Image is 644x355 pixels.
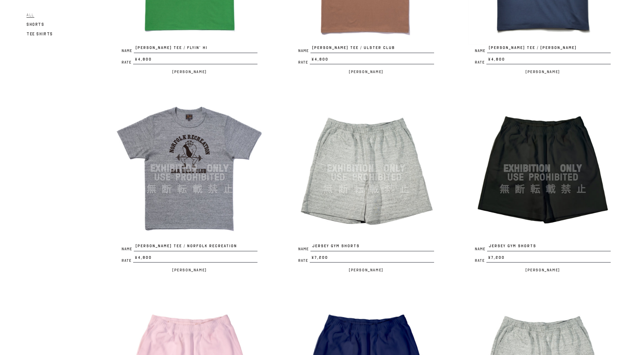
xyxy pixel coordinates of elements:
[475,61,486,64] span: Rate
[475,49,487,53] span: Name
[115,94,264,243] img: JOE MCCOY TEE / NORFOLK RECREATION
[486,56,611,65] span: ¥4,800
[291,94,441,274] a: JERSEY GYM SHORTS NameJERSEY GYM SHORTS Rate¥7,200 [PERSON_NAME]
[133,56,257,65] span: ¥4,800
[122,61,133,64] span: Rate
[26,22,44,27] span: Shorts
[475,259,486,263] span: Rate
[298,247,310,251] span: Name
[298,259,310,263] span: Rate
[298,49,310,53] span: Name
[310,243,434,251] span: JERSEY GYM SHORTS
[291,68,441,76] p: [PERSON_NAME]
[26,20,44,29] a: Shorts
[310,45,434,53] span: [PERSON_NAME] TEE / ULSTER CLUB
[26,11,34,19] a: All
[298,61,310,64] span: Rate
[291,266,441,274] p: [PERSON_NAME]
[122,247,134,251] span: Name
[291,94,441,243] img: JERSEY GYM SHORTS
[26,30,53,38] a: Tee Shirts
[468,94,618,274] a: JERSEY GYM SHORTS NameJERSEY GYM SHORTS Rate¥7,200 [PERSON_NAME]
[475,247,487,251] span: Name
[26,32,53,36] span: Tee Shirts
[26,13,34,18] span: All
[310,255,434,263] span: ¥7,200
[122,49,134,53] span: Name
[310,56,434,65] span: ¥4,800
[115,94,264,274] a: JOE MCCOY TEE / NORFOLK RECREATION Name[PERSON_NAME] TEE / NORFOLK RECREATION Rate¥4,800 [PERSON_...
[115,68,264,76] p: [PERSON_NAME]
[468,266,618,274] p: [PERSON_NAME]
[468,94,618,243] img: JERSEY GYM SHORTS
[134,45,257,53] span: [PERSON_NAME] TEE / FLYIN’ HI
[122,259,133,263] span: Rate
[486,255,611,263] span: ¥7,200
[468,68,618,76] p: [PERSON_NAME]
[134,243,257,251] span: [PERSON_NAME] TEE / NORFOLK RECREATION
[133,255,257,263] span: ¥4,800
[487,45,611,53] span: [PERSON_NAME] TEE / [PERSON_NAME]
[115,266,264,274] p: [PERSON_NAME]
[487,243,611,251] span: JERSEY GYM SHORTS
